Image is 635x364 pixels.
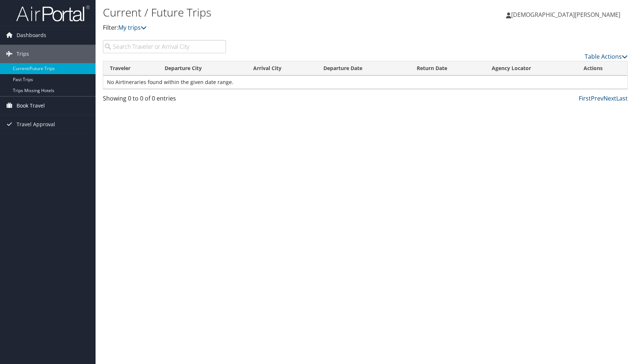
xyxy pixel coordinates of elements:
span: Travel Approval [17,115,55,134]
span: Dashboards [17,26,46,44]
td: No Airtineraries found within the given date range. [103,76,627,89]
a: Prev [591,94,603,102]
a: My trips [118,23,147,32]
a: First [579,94,591,102]
th: Return Date: activate to sort column ascending [410,61,485,76]
a: Last [616,94,628,102]
a: [DEMOGRAPHIC_DATA][PERSON_NAME] [506,4,628,26]
th: Departure City: activate to sort column ascending [158,61,247,76]
th: Agency Locator: activate to sort column ascending [485,61,577,76]
p: Filter: [103,23,453,33]
th: Arrival City: activate to sort column ascending [247,61,317,76]
th: Departure Date: activate to sort column descending [317,61,410,76]
input: Search Traveler or Arrival City [103,40,226,53]
a: Next [603,94,616,102]
h1: Current / Future Trips [103,5,453,20]
span: Book Travel [17,97,45,115]
span: [DEMOGRAPHIC_DATA][PERSON_NAME] [511,11,620,19]
th: Actions [577,61,627,76]
th: Traveler: activate to sort column ascending [103,61,158,76]
img: airportal-logo.png [16,5,90,22]
a: Table Actions [585,52,628,61]
div: Showing 0 to 0 of 0 entries [103,94,226,106]
span: Trips [17,45,29,63]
